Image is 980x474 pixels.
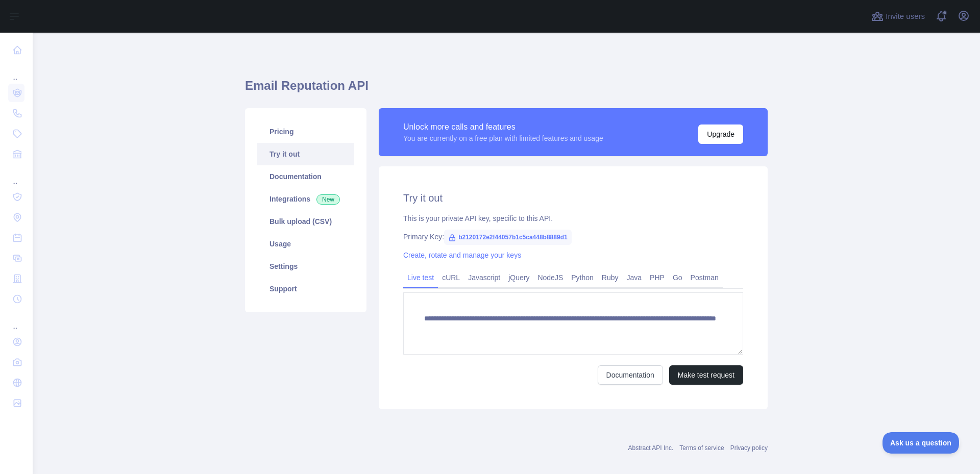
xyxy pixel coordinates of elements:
[464,269,504,286] a: Javascript
[623,269,646,286] a: Java
[8,61,24,82] div: ...
[687,269,723,286] a: Postman
[598,269,623,286] a: Ruby
[16,16,24,24] img: logo_orange.svg
[403,121,603,133] div: Unlock more calls and features
[27,27,112,35] div: Domain: [DOMAIN_NAME]
[598,365,663,385] a: Documentation
[669,365,743,385] button: Make test request
[102,59,110,67] img: tab_keywords_by_traffic_grey.svg
[886,11,925,22] span: Invite users
[257,120,354,143] a: Pricing
[883,432,960,454] iframe: Toggle Customer Support
[257,188,354,210] a: Integrations New
[403,191,743,205] h2: Try it out
[403,213,743,223] div: This is your private API key, specific to this API.
[698,124,743,144] button: Upgrade
[403,269,438,286] a: Live test
[28,59,36,67] img: tab_domain_overview_orange.svg
[257,210,354,233] a: Bulk upload (CSV)
[8,310,24,331] div: ...
[646,269,669,286] a: PHP
[504,269,533,286] a: jQuery
[438,269,464,286] a: cURL
[533,269,567,286] a: NodeJS
[403,232,743,242] div: Primary Key:
[257,255,354,278] a: Settings
[444,230,572,245] span: b2120172e2f44057b1c5ca448b8889d1
[567,269,598,286] a: Python
[669,269,687,286] a: Go
[869,8,927,24] button: Invite users
[679,444,724,452] a: Terms of service
[257,143,354,165] a: Try it out
[730,444,768,452] a: Privacy policy
[257,233,354,255] a: Usage
[245,78,768,102] h1: Email Reputation API
[39,60,91,67] div: Domain Overview
[628,444,674,452] a: Abstract API Inc.
[403,251,521,259] a: Create, rotate and manage your keys
[316,194,340,205] span: New
[113,60,172,67] div: Keywords by Traffic
[16,27,24,35] img: website_grey.svg
[257,278,354,300] a: Support
[403,133,603,143] div: You are currently on a free plan with limited features and usage
[29,16,50,24] div: v 4.0.25
[8,165,24,186] div: ...
[257,165,354,188] a: Documentation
